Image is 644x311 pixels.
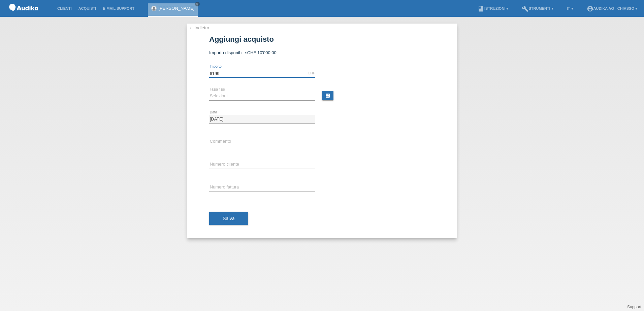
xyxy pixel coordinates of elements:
[322,91,333,100] a: calculate
[308,71,315,75] div: CHF
[627,305,641,309] a: Support
[209,50,435,55] div: Importo disponibile:
[223,216,235,221] span: Salva
[583,6,641,10] a: account_circleAudika AG - Chiasso ▾
[195,2,200,6] a: close
[247,50,277,55] span: CHF 10'000.00
[587,5,593,12] i: account_circle
[196,2,199,6] i: close
[189,25,209,30] a: ← Indietro
[99,6,138,10] a: E-mail Support
[54,6,75,10] a: Clienti
[75,6,100,10] a: Acquisti
[7,13,40,18] a: POS — MF Group
[474,6,512,10] a: bookIstruzioni ▾
[209,212,248,225] button: Salva
[563,6,577,10] a: IT ▾
[158,6,194,11] a: [PERSON_NAME]
[325,93,330,98] i: calculate
[522,5,528,12] i: build
[518,6,556,10] a: buildStrumenti ▾
[209,35,435,43] h1: Aggiungi acquisto
[478,5,484,12] i: book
